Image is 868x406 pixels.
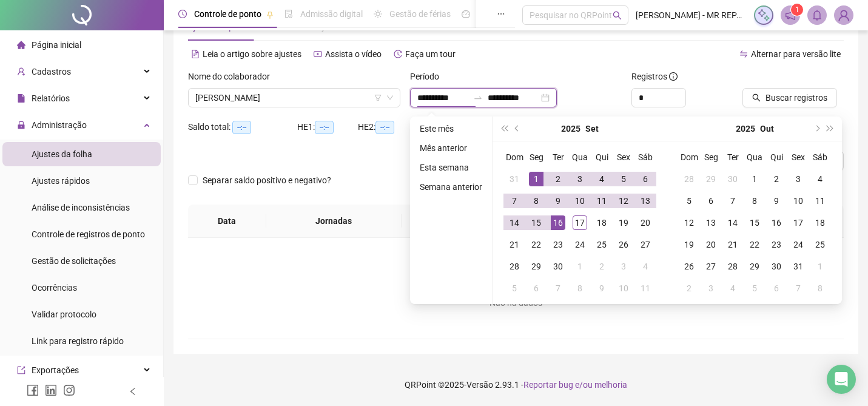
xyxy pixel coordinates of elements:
[616,172,631,186] div: 5
[375,121,394,134] span: --:--
[573,259,587,274] div: 1
[722,190,744,212] td: 2025-10-07
[374,94,382,101] span: filter
[551,259,565,274] div: 30
[297,120,358,134] div: HE 1:
[129,387,137,396] span: left
[613,146,634,168] th: Sex
[503,255,525,277] td: 2025-09-28
[636,8,747,22] span: [PERSON_NAME] - MR REPAIR SAY HELLO TO THE FUTURE
[765,255,787,277] td: 2025-10-30
[45,384,57,396] span: linkedin
[613,168,634,190] td: 2025-09-05
[503,190,525,212] td: 2025-09-07
[32,149,92,159] span: Ajustes da folha
[638,194,653,208] div: 13
[547,168,569,190] td: 2025-09-02
[503,146,525,168] th: Dom
[551,172,565,186] div: 2
[678,255,700,277] td: 2025-10-26
[591,168,613,190] td: 2025-09-04
[525,190,547,212] td: 2025-09-08
[769,194,784,208] div: 9
[700,255,722,277] td: 2025-10-27
[769,281,784,296] div: 6
[32,176,90,186] span: Ajustes rápidos
[503,234,525,255] td: 2025-09-21
[188,205,266,238] th: Data
[682,172,696,186] div: 28
[32,336,124,346] span: Link para registro rápido
[787,255,809,277] td: 2025-10-31
[638,237,653,252] div: 27
[591,255,613,277] td: 2025-10-02
[402,205,485,238] th: Entrada 1
[266,11,274,18] span: pushpin
[722,255,744,277] td: 2025-10-28
[725,237,740,252] div: 21
[525,234,547,255] td: 2025-09-22
[32,93,70,103] span: Relatórios
[17,67,25,76] span: user-add
[634,146,656,168] th: Sáb
[791,259,806,274] div: 31
[785,10,796,21] span: notification
[178,10,187,18] span: clock-circle
[547,255,569,277] td: 2025-09-30
[573,215,587,230] div: 17
[634,277,656,299] td: 2025-10-11
[765,277,787,299] td: 2025-11-06
[613,190,634,212] td: 2025-09-12
[466,380,493,390] span: Versão
[188,70,278,83] label: Nome do colaborador
[669,72,678,81] span: info-circle
[700,212,722,234] td: 2025-10-13
[616,237,631,252] div: 26
[787,190,809,212] td: 2025-10-10
[744,234,765,255] td: 2025-10-22
[700,234,722,255] td: 2025-10-20
[616,281,631,296] div: 10
[415,121,487,136] li: Este mês
[704,194,718,208] div: 6
[569,255,591,277] td: 2025-10-01
[722,234,744,255] td: 2025-10-21
[17,41,25,49] span: home
[634,212,656,234] td: 2025-09-20
[752,93,761,102] span: search
[198,174,336,187] span: Separar saldo positivo e negativo?
[682,281,696,296] div: 2
[787,212,809,234] td: 2025-10-17
[191,50,200,58] span: file-text
[405,49,456,59] span: Faça um tour
[386,94,394,101] span: down
[765,190,787,212] td: 2025-10-09
[507,194,522,208] div: 7
[682,194,696,208] div: 5
[765,234,787,255] td: 2025-10-23
[725,259,740,274] div: 28
[787,277,809,299] td: 2025-11-07
[813,281,827,296] div: 8
[704,281,718,296] div: 3
[507,237,522,252] div: 21
[704,237,718,252] div: 20
[32,40,81,50] span: Página inicial
[266,205,402,238] th: Jornadas
[32,365,79,375] span: Exportações
[795,5,799,14] span: 1
[769,172,784,186] div: 2
[547,212,569,234] td: 2025-09-16
[791,172,806,186] div: 3
[591,212,613,234] td: 2025-09-18
[32,203,130,212] span: Análise de inconsistências
[613,277,634,299] td: 2025-10-10
[551,194,565,208] div: 9
[547,234,569,255] td: 2025-09-23
[203,49,301,59] span: Leia o artigo sobre ajustes
[203,296,829,310] div: Não há dados
[573,172,587,186] div: 3
[613,11,622,20] span: search
[722,277,744,299] td: 2025-11-04
[835,6,853,24] img: 89840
